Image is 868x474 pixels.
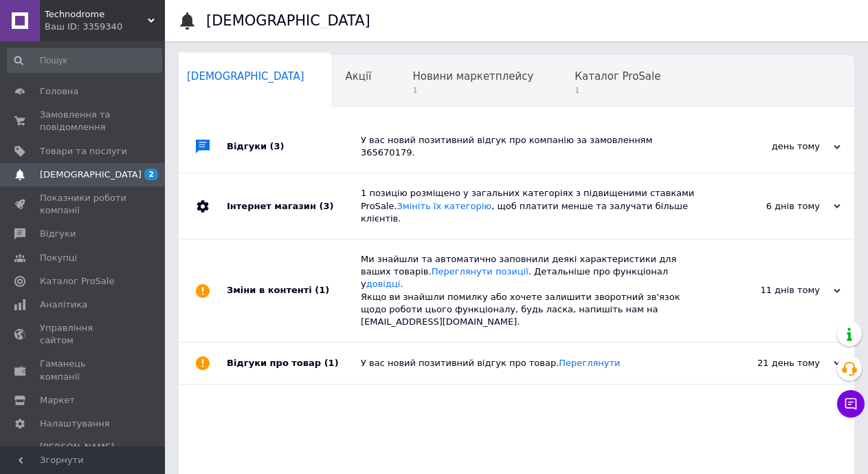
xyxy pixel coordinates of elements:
[361,357,703,369] div: У вас новий позитивний відгук про товар.
[40,85,78,98] span: Головна
[324,358,339,368] span: (1)
[40,228,76,240] span: Відгуки
[412,85,533,96] span: 1
[40,322,127,347] span: Управління сайтом
[187,70,304,83] span: [DEMOGRAPHIC_DATA]
[575,70,660,83] span: Каталог ProSale
[45,21,165,33] div: Ваш ID: 3359340
[703,140,841,153] div: день тому
[40,358,127,383] span: Гаманець компанії
[346,70,372,83] span: Акції
[315,285,329,295] span: (1)
[319,201,333,211] span: (3)
[144,169,158,180] span: 2
[270,141,285,151] span: (3)
[559,358,620,368] a: Переглянути
[40,169,142,181] span: [DEMOGRAPHIC_DATA]
[227,343,361,384] div: Відгуки про товар
[40,192,127,217] span: Показники роботи компанії
[40,299,87,311] span: Аналітика
[703,357,841,369] div: 21 день тому
[206,12,370,29] h1: [DEMOGRAPHIC_DATA]
[703,200,841,213] div: 6 днів тому
[703,284,841,297] div: 11 днів тому
[412,70,533,83] span: Новини маркетплейсу
[361,134,703,159] div: У вас новий позитивний відгук про компанію за замовленням 365670179.
[40,394,75,407] span: Маркет
[40,252,77,264] span: Покупці
[837,390,865,418] button: Чат з покупцем
[227,239,361,342] div: Зміни в контенті
[40,275,114,288] span: Каталог ProSale
[575,85,660,96] span: 1
[7,48,162,73] input: Пошук
[366,279,401,289] a: довідці
[40,145,127,158] span: Товари та послуги
[45,8,148,21] span: Technodrome
[397,201,492,211] a: Змініть їх категорію
[361,187,703,225] div: 1 позицію розміщено у загальних категоріях з підвищеними ставками ProSale. , щоб платити менше та...
[432,266,528,277] a: Переглянути позиції
[227,120,361,173] div: Відгуки
[227,173,361,239] div: Інтернет магазин
[40,418,110,430] span: Налаштування
[361,253,703,328] div: Ми знайшли та автоматично заповнили деякі характеристики для ваших товарів. . Детальніше про функ...
[40,109,127,133] span: Замовлення та повідомлення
